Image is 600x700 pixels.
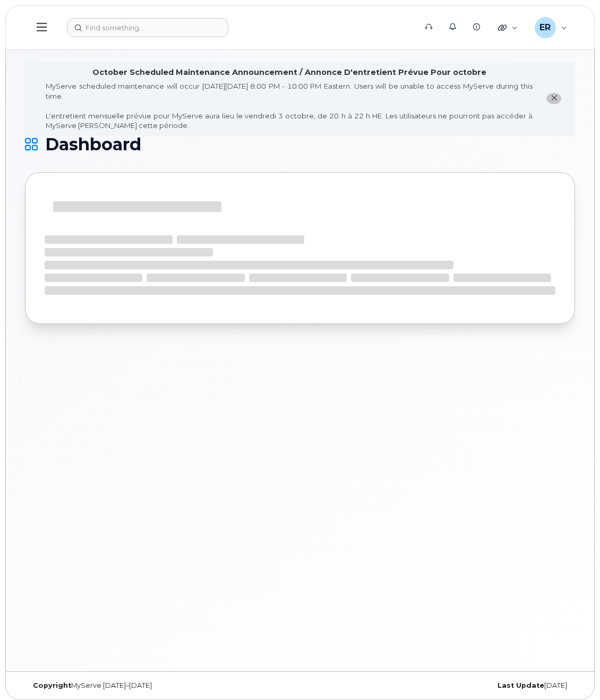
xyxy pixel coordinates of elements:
div: MyServe scheduled maintenance will occur [DATE][DATE] 8:00 PM - 10:00 PM Eastern. Users will be u... [46,81,533,131]
div: MyServe [DATE]–[DATE] [25,681,300,690]
div: October Scheduled Maintenance Announcement / Annonce D'entretient Prévue Pour octobre [92,67,486,78]
button: close notification [546,93,561,104]
div: [DATE] [300,681,575,690]
span: Dashboard [45,136,141,152]
strong: Copyright [33,681,71,689]
strong: Last Update [498,681,544,689]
